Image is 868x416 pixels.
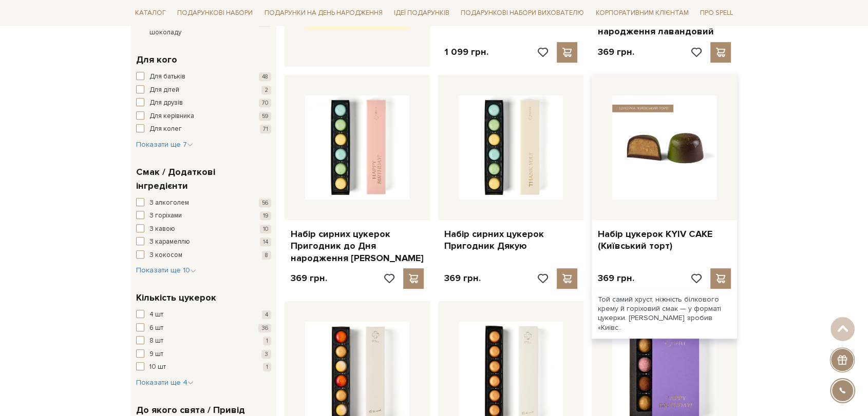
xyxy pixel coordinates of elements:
[592,289,737,339] div: Той самий хруст, ніжність білкового крему й горіховий смак — у форматі цукерки. [PERSON_NAME] зро...
[173,5,257,21] a: Подарункові набори
[136,140,193,150] button: Показати ще 7
[136,323,271,333] button: 6 шт 36
[263,336,271,345] span: 1
[149,323,163,333] span: 6 шт
[262,310,271,319] span: 4
[592,4,693,22] a: Корпоративним клієнтам
[259,112,271,121] span: 59
[390,5,454,21] a: Ідеї подарунків
[457,4,588,22] a: Подарункові набори вихователю
[136,362,271,372] button: 10 шт 1
[291,228,424,264] a: Набір сирних цукерок Пригодник до Дня народження [PERSON_NAME]
[444,46,488,58] p: 1 099 грн.
[260,5,387,21] a: Подарунки на День народження
[149,250,182,261] span: З кокосом
[136,198,271,208] button: З алкоголем 56
[136,98,271,108] button: Для друзів 70
[136,211,271,221] button: З горіхами 19
[136,291,216,305] span: Кількість цукерок
[136,224,271,234] button: З кавою 10
[149,72,185,82] span: Для батьків
[149,224,175,234] span: З кавою
[149,124,182,134] span: Для колег
[444,228,577,252] a: Набір сирних цукерок Пригодник Дякую
[149,349,163,360] span: 9 шт
[598,272,634,284] p: 369 грн.
[136,237,271,247] button: З карамеллю 14
[291,272,327,284] p: 369 грн.
[136,165,269,193] span: Смак / Додаткові інгредієнти
[149,211,182,221] span: З горіхами
[136,266,196,274] span: Показати ще 10
[261,86,271,94] span: 2
[259,199,271,207] span: 56
[136,378,194,387] span: Показати ще 4
[136,72,271,82] button: Для батьків 48
[259,72,271,81] span: 48
[444,272,481,284] p: 369 грн.
[136,111,271,122] button: Для керівника 59
[136,378,194,388] button: Показати ще 4
[598,46,634,58] p: 369 грн.
[136,17,271,37] button: З Чорного (Гіркого) шоколаду 73
[258,324,271,332] span: 36
[696,5,737,21] a: Про Spell
[136,336,271,346] button: 8 шт 1
[136,265,196,275] button: Показати ще 10
[136,53,177,67] span: Для кого
[136,124,271,134] button: Для колег 71
[136,85,271,95] button: Для дітей 2
[261,350,271,359] span: 3
[136,250,271,261] button: З кокосом 8
[136,349,271,360] button: 9 шт 3
[260,225,271,233] span: 10
[149,198,189,208] span: З алкоголем
[260,125,271,133] span: 71
[149,310,163,320] span: 4 шт
[131,5,170,21] a: Каталог
[149,237,190,247] span: З карамеллю
[263,363,271,371] span: 1
[149,98,183,108] span: Для друзів
[260,237,271,246] span: 14
[260,211,271,220] span: 19
[612,95,716,200] img: Набір цукерок KYIV CAKE (Київський торт)
[259,98,271,107] span: 70
[136,310,271,320] button: 4 шт 4
[149,111,194,122] span: Для керівника
[149,362,166,372] span: 10 шт
[262,251,271,260] span: 8
[149,336,163,346] span: 8 шт
[149,85,179,95] span: Для дітей
[598,228,731,252] a: Набір цукерок KYIV CAKE (Київський торт)
[136,140,193,149] span: Показати ще 7
[149,17,243,37] span: З Чорного (Гіркого) шоколаду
